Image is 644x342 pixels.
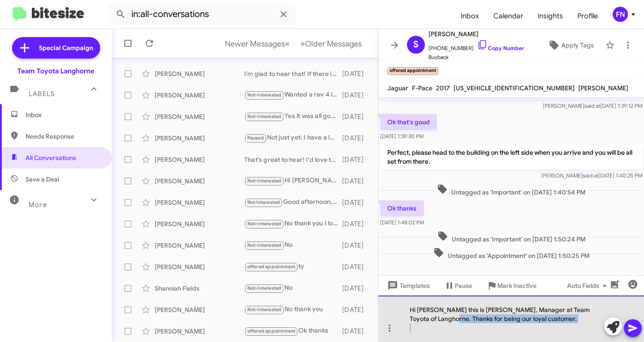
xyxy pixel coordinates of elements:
small: offered appointment [387,67,438,75]
span: [DATE] 1:48:02 PM [380,219,424,226]
span: Apply Tags [561,37,594,53]
div: No [244,283,342,293]
span: Needs Response [25,132,102,141]
span: [PERSON_NAME] [DATE] 1:39:12 PM [543,102,642,109]
div: Ok thanks [244,326,342,336]
div: [DATE] [342,327,371,336]
span: Templates [386,278,430,294]
div: Shanniah Fields [155,284,244,293]
a: Inbox [453,3,486,29]
button: Next [295,34,367,53]
span: Not-Interested [247,92,282,98]
span: Buyback [428,53,524,62]
div: Wanted a rav 4 loved it on window sticker was 39.0000 and we ask for military police officer, any... [244,90,342,100]
span: Older Messages [305,39,362,49]
span: said at [583,172,598,179]
span: Untagged as 'Appointment' on [DATE] 1:50:25 PM [430,247,593,260]
div: I'm glad to hear that! If there is anything else we could assist with, please feel free to reach ... [244,69,342,78]
span: » [300,38,305,49]
div: [PERSON_NAME] [155,305,244,314]
span: Jaguar [387,84,408,92]
span: Special Campaign [39,43,93,52]
input: Search [108,4,296,25]
span: Not-Interested [247,242,282,248]
div: [DATE] [342,69,371,78]
span: Not-Interested [247,114,282,119]
div: [PERSON_NAME] [155,241,244,250]
div: [DATE] [342,134,371,143]
div: [PERSON_NAME] [155,198,244,207]
div: [PERSON_NAME] [155,155,244,164]
button: Apply Tags [540,37,601,53]
span: Not-Interested [247,285,282,291]
span: Untagged as 'Important' on [DATE] 1:50:24 PM [434,231,589,244]
span: Not Interested [247,199,280,205]
span: Inbox [25,110,102,119]
span: Labels [29,90,55,98]
span: offered appointment [247,328,296,334]
span: Paused [247,135,264,141]
div: [DATE] [342,305,371,314]
div: [PERSON_NAME] [155,134,244,143]
span: offered appointment [247,264,296,270]
div: Yes it was all good. I am actually receiving the car [DATE] [244,111,342,122]
div: [PERSON_NAME] [155,112,244,121]
span: Insights [530,3,570,29]
span: Not-Interested [247,178,282,184]
span: Auto Fields [567,278,610,294]
span: [DATE] 1:39:30 PM [380,133,424,139]
a: Calendar [486,3,530,29]
span: said at [585,102,600,109]
div: [PERSON_NAME] [155,327,244,336]
div: [DATE] [342,198,371,207]
button: Auto Fields [560,278,617,294]
div: Hi [PERSON_NAME] this is [PERSON_NAME], Manager at Team Toyota of Langhorne. Thanks for being our... [378,296,644,342]
div: No [244,240,342,250]
span: [PERSON_NAME] [DATE] 1:40:25 PM [541,172,642,179]
div: [PERSON_NAME] [155,220,244,228]
div: That's great to hear! I'd love to discuss how we can make you a great offer. When would be conven... [244,155,342,164]
span: Pause [455,278,472,294]
span: All Conversations [25,153,76,162]
button: FN [605,7,634,22]
span: Not-Interested [247,221,282,227]
div: Hi [PERSON_NAME], unfortunately, we are no longer living in the area. [244,176,342,186]
span: F-Pace [412,84,432,92]
div: [PERSON_NAME] [155,177,244,186]
a: Profile [570,3,605,29]
div: FN [613,7,628,22]
span: Save a Deal [25,175,59,184]
div: [PERSON_NAME] [155,69,244,78]
span: [PERSON_NAME] [578,84,628,92]
div: [DATE] [342,284,371,293]
button: Pause [437,278,479,294]
span: Untagged as 'Important' on [DATE] 1:40:54 PM [433,184,589,197]
button: Mark Inactive [479,278,544,294]
span: [US_VEHICLE_IDENTIFICATION_NUMBER] [453,84,575,92]
span: S [413,38,419,52]
div: [PERSON_NAME] [155,262,244,271]
span: [PERSON_NAME] [428,29,524,39]
div: Not just yet. I have a lot of events planned for this fall. Maybe next Spring I'll be ready. [244,133,342,143]
p: Ok that's good [380,114,437,130]
div: [DATE] [342,177,371,186]
div: [DATE] [342,241,371,250]
span: Not-Interested [247,307,282,312]
div: Good afternoon, No thank you [PERSON_NAME]. Be in touch in a years time maybe for my wife's suv [244,197,342,207]
div: ty [244,262,342,272]
span: « [285,38,290,49]
nav: Page navigation example [220,34,367,53]
div: [DATE] [342,262,371,271]
div: Team Toyota Langhorne [17,67,94,76]
a: Copy Number [477,45,524,51]
span: Newer Messages [225,39,285,49]
div: [DATE] [342,220,371,228]
div: [DATE] [342,91,371,100]
p: Ok thanks [380,200,424,216]
span: Mark Inactive [497,278,537,294]
div: [PERSON_NAME] [155,91,244,100]
div: No thank you I love my Tacoma [244,219,342,229]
